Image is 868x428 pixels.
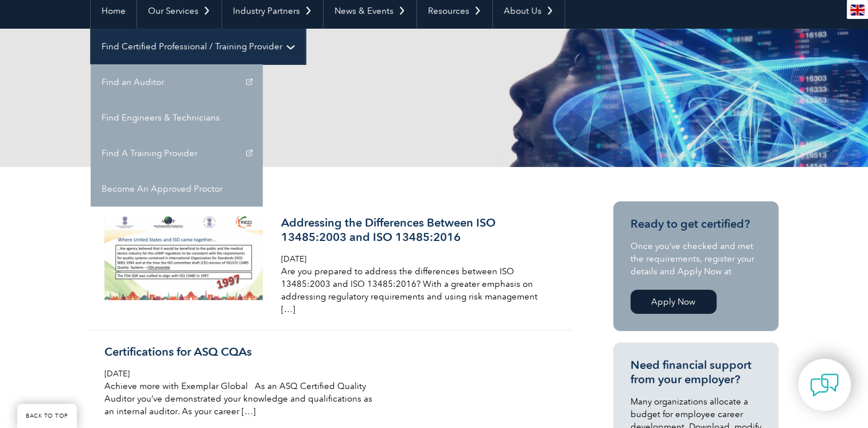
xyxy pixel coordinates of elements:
[630,240,761,278] p: Once you’ve checked and met the requirements, register your details and Apply Now at
[91,100,263,135] a: Find Engineers & Technicians
[90,75,531,97] h1: Search
[850,5,865,15] img: en
[630,290,717,314] a: Apply Now
[630,217,761,231] h3: Ready to get certified?
[91,64,263,100] a: Find an Auditor
[281,254,306,264] span: [DATE]
[90,201,572,330] a: Addressing the Differences Between ISO 13485:2003 and ISO 13485:2016 [DATE] Are you prepared to a...
[281,216,553,244] h3: Addressing the Differences Between ISO 13485:2003 and ISO 13485:2016
[104,345,376,359] h3: Certifications for ASQ CQAs
[90,108,434,121] p: Results for: 13485
[810,371,839,399] img: contact-chat.png
[91,135,263,171] a: Find A Training Provider
[104,380,376,418] p: Achieve more with Exemplar Global As an ASQ Certified Quality Auditor you’ve demonstrated your kn...
[630,358,761,387] h3: Need financial support from your employer?
[91,29,305,64] a: Find Certified Professional / Training Provider
[17,404,77,428] a: BACK TO TOP
[91,171,263,207] a: Become An Approved Proctor
[104,369,130,379] span: [DATE]
[281,265,553,316] p: Are you prepared to address the differences between ISO 13485:2003 and ISO 13485:2016? With a gre...
[104,216,263,300] img: addressing-the-differences-between-iso-900x480-1-300x160.png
